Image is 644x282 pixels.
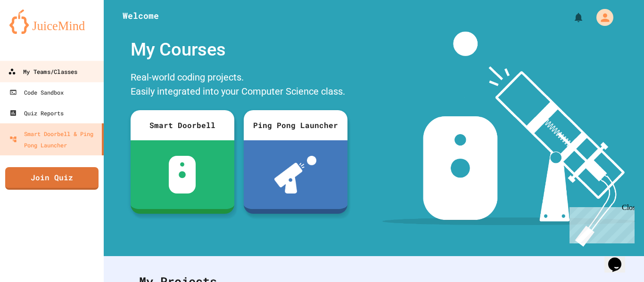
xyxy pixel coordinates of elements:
iframe: chat widget [566,203,635,243]
div: Code Sandbox [9,87,64,98]
div: My Account [586,7,616,28]
div: Smart Doorbell [131,110,234,140]
div: Real-world coding projects. Easily integrated into your Computer Science class. [126,68,352,103]
div: My Notifications [555,9,586,25]
div: Ping Pong Launcher [244,110,347,140]
img: sdb-white.svg [169,156,196,193]
a: Join Quiz [5,167,99,190]
iframe: chat widget [604,244,635,273]
img: banner-image-my-projects.png [382,32,635,247]
div: Chat with us now!Close [4,4,65,60]
div: My Courses [126,32,352,68]
img: logo-orange.svg [9,9,94,34]
div: Smart Doorbell & Ping Pong Launcher [9,128,98,151]
div: My Teams/Classes [8,66,77,78]
img: ppl-with-ball.png [274,156,316,193]
div: Quiz Reports [9,107,64,119]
